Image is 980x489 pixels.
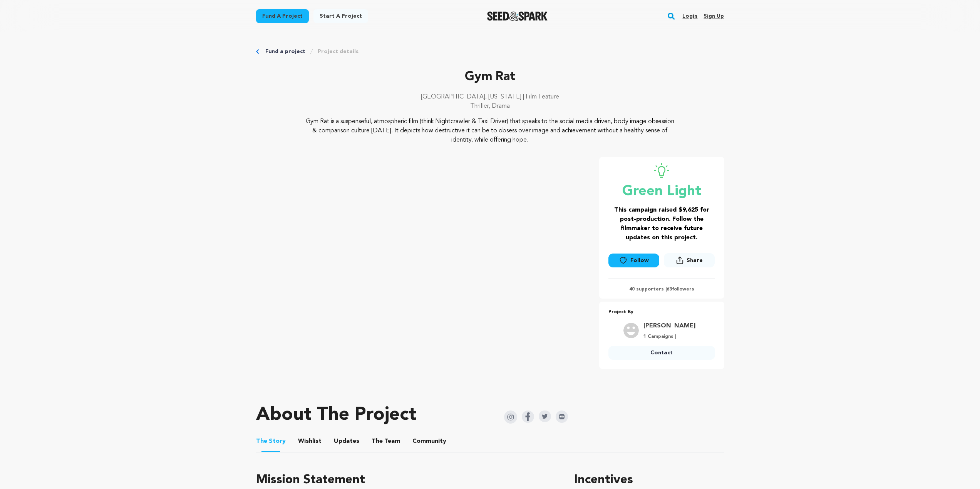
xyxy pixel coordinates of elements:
p: Green Light [608,184,715,199]
img: Seed&Spark Twitter Icon [539,411,551,422]
a: Follow [608,254,659,267]
a: Start a project [313,9,368,23]
span: Share [687,257,703,264]
h1: About The Project [256,406,416,424]
p: Thriller, Drama [256,102,724,111]
a: Fund a project [265,48,305,55]
p: Project By [608,308,715,317]
a: Sign up [704,10,724,22]
span: The [256,437,267,446]
p: [GEOGRAPHIC_DATA], [US_STATE] | Film Feature [256,92,724,102]
span: Share [664,253,715,270]
a: Goto Josh Murray profile [643,321,695,330]
a: Fund a project [256,9,309,23]
p: 40 supporters | followers [608,286,715,292]
img: user.png [623,323,639,338]
a: Project details [318,48,358,55]
div: Breadcrumb [256,48,724,55]
span: Team [372,437,400,446]
span: The [372,437,383,446]
button: Share [664,253,715,267]
img: Seed&Spark Facebook Icon [522,411,534,423]
span: Story [256,437,286,446]
span: 63 [667,287,672,292]
img: Seed&Spark Logo Dark Mode [487,12,548,21]
a: Seed&Spark Homepage [487,12,548,21]
p: Gym Rat [256,68,724,86]
a: Contact [608,346,715,360]
span: Updates [334,437,359,446]
img: Seed&Spark Instagram Icon [504,411,517,424]
a: Login [682,10,697,22]
span: Community [412,437,446,446]
span: Wishlist [298,437,322,446]
img: Seed&Spark IMDB Icon [556,411,568,423]
p: 1 Campaigns | [643,334,695,340]
h3: This campaign raised $9,625 for post-production. Follow the filmmaker to receive future updates o... [608,205,715,242]
p: Gym Rat is a suspenseful, atmospheric film (think Nightcrawler & Taxi Driver) that speaks to the ... [303,117,677,145]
